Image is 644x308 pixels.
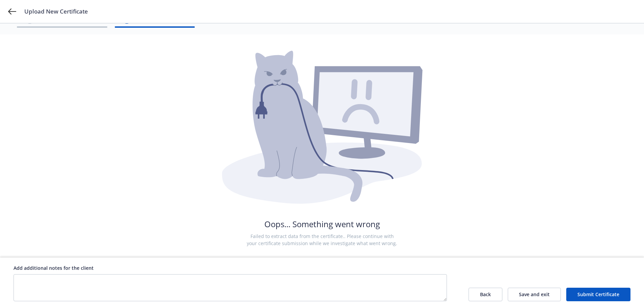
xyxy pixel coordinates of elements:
[508,288,561,301] button: Save and exit
[264,218,380,230] h2: Oops... Something went wrong
[24,7,88,16] span: Upload New Certificate
[469,288,502,301] button: Back
[14,264,447,271] div: Add additional notes for the client
[566,288,630,301] button: Submit Certificate
[246,233,398,247] p: Failed to extract data from the certificate.. Please continue with your certificate submission wh...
